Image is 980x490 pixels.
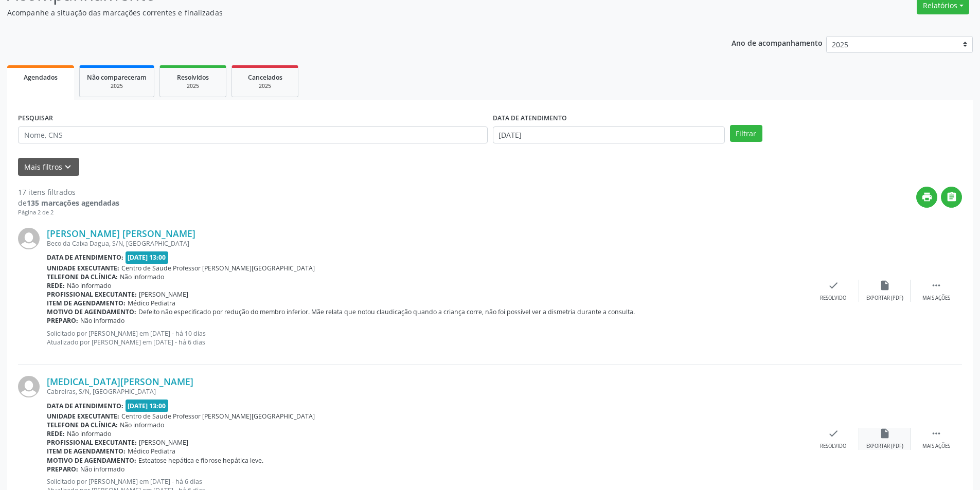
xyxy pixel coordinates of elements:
[47,228,195,239] a: [PERSON_NAME] [PERSON_NAME]
[47,281,65,290] b: Rede:
[879,428,890,439] i: insert_drive_file
[138,307,635,316] span: Defeito não especificado por redução do membro inferior. Mãe relata que notou claudicação quando ...
[916,187,937,208] button: print
[941,187,962,208] button: 
[24,73,58,82] span: Agendados
[47,273,118,281] b: Telefone da clínica:
[732,36,823,49] p: Ano de acompanhamento
[18,197,119,208] div: de
[931,428,942,439] i: 
[18,187,119,197] div: 17 itens filtrados
[87,73,147,82] span: Não compareceram
[47,429,65,438] b: Rede:
[87,82,147,90] div: 2025
[18,111,53,126] label: PESQUISAR
[47,316,78,325] b: Preparo:
[126,400,169,411] span: [DATE] 13:00
[120,421,164,429] span: Não informado
[139,438,188,447] span: [PERSON_NAME]
[866,295,903,302] div: Exportar (PDF)
[931,280,942,291] i: 
[922,443,950,450] div: Mais ações
[138,456,263,465] span: Esteatose hepática e fibrose hepática leve.
[47,307,136,316] b: Motivo de agendamento:
[820,295,846,302] div: Resolvido
[18,228,40,249] img: img
[128,299,175,307] span: Médico Pediatra
[828,428,839,439] i: check
[18,126,488,144] input: Nome, CNS
[866,443,903,450] div: Exportar (PDF)
[239,82,291,90] div: 2025
[879,280,890,291] i: insert_drive_file
[922,295,950,302] div: Mais ações
[47,329,808,347] p: Solicitado por [PERSON_NAME] em [DATE] - há 10 dias Atualizado por [PERSON_NAME] em [DATE] - há 6...
[18,158,79,176] button: Mais filtroskeyboard_arrow_down
[177,73,209,82] span: Resolvidos
[47,387,808,396] div: Cabreiras, S/N, [GEOGRAPHIC_DATA]
[121,264,315,273] span: Centro de Saude Professor [PERSON_NAME][GEOGRAPHIC_DATA]
[47,299,126,307] b: Item de agendamento:
[921,191,933,203] i: print
[126,251,169,263] span: [DATE] 13:00
[80,316,124,325] span: Não informado
[7,7,683,18] p: Acompanhe a situação das marcações correntes e finalizadas
[47,253,123,262] b: Data de atendimento:
[47,264,119,273] b: Unidade executante:
[47,465,78,474] b: Preparo:
[62,161,74,173] i: keyboard_arrow_down
[139,290,188,299] span: [PERSON_NAME]
[47,239,808,248] div: Beco da Caixa Dagua, S/N, [GEOGRAPHIC_DATA]
[67,281,111,290] span: Não informado
[730,125,762,142] button: Filtrar
[47,421,118,429] b: Telefone da clínica:
[121,412,315,421] span: Centro de Saude Professor [PERSON_NAME][GEOGRAPHIC_DATA]
[67,429,111,438] span: Não informado
[47,447,126,456] b: Item de agendamento:
[47,456,136,465] b: Motivo de agendamento:
[18,376,40,397] img: img
[828,280,839,291] i: check
[493,126,725,144] input: Selecione um intervalo
[27,198,119,208] strong: 135 marcações agendadas
[167,82,219,90] div: 2025
[248,73,282,82] span: Cancelados
[47,438,137,447] b: Profissional executante:
[493,111,567,126] label: DATA DE ATENDIMENTO
[80,465,124,474] span: Não informado
[47,402,123,410] b: Data de atendimento:
[120,273,164,281] span: Não informado
[47,376,193,387] a: [MEDICAL_DATA][PERSON_NAME]
[18,208,119,217] div: Página 2 de 2
[820,443,846,450] div: Resolvido
[946,191,957,203] i: 
[47,412,119,421] b: Unidade executante:
[128,447,175,456] span: Médico Pediatra
[47,290,137,299] b: Profissional executante:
